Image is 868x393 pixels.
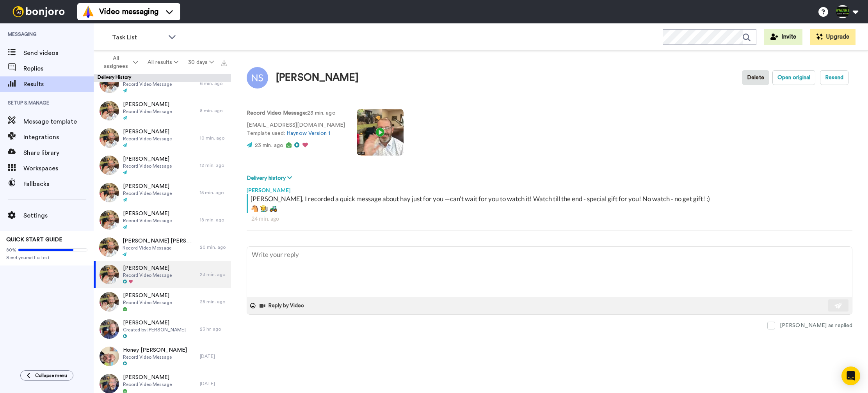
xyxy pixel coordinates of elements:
[23,133,94,142] span: Integrations
[23,64,94,73] span: Replies
[94,152,231,179] a: [PERSON_NAME]Record Video Message12 min. ago
[200,271,227,278] div: 23 min. ago
[123,237,196,245] span: [PERSON_NAME] [PERSON_NAME]
[247,174,294,182] button: Delivery history
[94,97,231,124] a: [PERSON_NAME]Record Video Message8 min. ago
[123,81,172,87] span: Record Video Message
[200,80,227,87] div: 6 min. ago
[99,237,119,257] img: 5da6a203-9c07-4320-ad51-b019b92ffb3d-thumb.jpg
[251,194,850,213] div: [PERSON_NAME], I recorded a quick message about hay just for you —can’t wait for you to watch it!...
[94,288,231,315] a: [PERSON_NAME]Record Video Message28 min. ago
[100,210,119,230] img: c9a85afc-a1d3-4243-996d-0aa4349fac35-thumb.jpg
[100,55,132,70] span: All assignees
[123,245,196,251] span: Record Video Message
[200,353,227,359] div: [DATE]
[100,183,119,202] img: a6f63d8e-5083-42e9-b99e-2c12680987ab-thumb.jpg
[772,70,815,85] button: Open original
[112,33,164,42] span: Task List
[200,299,227,305] div: 28 min. ago
[200,189,227,196] div: 15 min. ago
[200,217,227,223] div: 18 min. ago
[35,372,67,379] span: Collapse menu
[23,179,94,189] span: Fallbacks
[200,108,227,114] div: 8 min. ago
[286,131,330,136] a: Haynow Version 1
[123,381,172,388] span: Record Video Message
[200,326,227,332] div: 23 hr. ago
[23,48,94,58] span: Send videos
[200,162,227,168] div: 12 min. ago
[82,5,94,18] img: vm-color.svg
[123,327,186,333] span: Created by [PERSON_NAME]
[94,124,231,152] a: [PERSON_NAME]Record Video Message10 min. ago
[23,80,94,89] span: Results
[123,292,172,299] span: [PERSON_NAME]
[834,303,843,309] img: send-white.svg
[221,60,227,66] img: export.svg
[100,319,119,339] img: 04775796-3db1-486f-85bb-66bbfde7579d-thumb.jpg
[23,148,94,158] span: Share library
[255,143,283,148] span: 23 min. ago
[94,206,231,234] a: [PERSON_NAME]Record Video Message18 min. ago
[764,29,802,45] button: Invite
[247,109,345,117] p: : 23 min. ago
[123,319,186,327] span: [PERSON_NAME]
[742,70,769,85] button: Delete
[94,74,231,82] div: Delivery History
[94,234,231,261] a: [PERSON_NAME] [PERSON_NAME]Record Video Message20 min. ago
[20,370,73,381] button: Collapse menu
[200,135,227,141] div: 10 min. ago
[6,255,87,261] span: Send yourself a test
[123,108,172,115] span: Record Video Message
[123,101,172,108] span: [PERSON_NAME]
[123,155,172,163] span: [PERSON_NAME]
[219,57,229,68] button: Export all results that match these filters now.
[23,117,94,126] span: Message template
[200,381,227,387] div: [DATE]
[841,366,860,385] div: Open Intercom Messenger
[183,55,219,69] button: 30 days
[99,6,158,17] span: Video messaging
[100,292,119,312] img: a96a85f1-e584-4d31-bbf7-37943f56e205-thumb.jpg
[247,182,852,194] div: [PERSON_NAME]
[100,128,119,148] img: 6f4b319d-4b1b-430b-b5e6-7fdcbca2942f-thumb.jpg
[100,265,119,284] img: 75fc97ea-b619-42c4-9cec-6e8663e9b3d3-thumb.jpg
[6,237,62,243] span: QUICK START GUIDE
[23,164,94,173] span: Workspaces
[123,128,172,136] span: [PERSON_NAME]
[100,347,119,366] img: 6bd8be01-ba11-4641-bd0b-814ba06c1b07-thumb.jpg
[100,156,119,175] img: 63baa5b3-a9d2-4112-8bf9-6fb2cc61e720-thumb.jpg
[100,74,119,93] img: 96d44601-0fbe-4c3d-ab79-91a575c040ab-thumb.jpg
[123,190,172,196] span: Record Video Message
[94,179,231,206] a: [PERSON_NAME]Record Video Message15 min. ago
[820,70,848,85] button: Resend
[200,244,227,250] div: 20 min. ago
[251,215,848,223] div: 24 min. ago
[123,182,172,190] span: [PERSON_NAME]
[9,6,68,17] img: bj-logo-header-white.svg
[123,136,172,142] span: Record Video Message
[276,72,359,83] div: [PERSON_NAME]
[123,354,187,360] span: Record Video Message
[123,218,172,224] span: Record Video Message
[94,343,231,370] a: Honey [PERSON_NAME]Record Video Message[DATE]
[123,272,172,278] span: Record Video Message
[123,264,172,272] span: [PERSON_NAME]
[259,300,306,312] button: Reply by Video
[6,247,16,253] span: 80%
[123,163,172,169] span: Record Video Message
[94,261,231,288] a: [PERSON_NAME]Record Video Message23 min. ago
[123,346,187,354] span: Honey [PERSON_NAME]
[95,51,143,73] button: All assignees
[123,299,172,306] span: Record Video Message
[23,211,94,220] span: Settings
[94,70,231,97] a: [PERSON_NAME]Record Video Message6 min. ago
[100,101,119,120] img: 51a0e19b-dc8b-4479-a543-68d9e54137cf-thumb.jpg
[247,121,345,138] p: [EMAIL_ADDRESS][DOMAIN_NAME] Template used:
[247,67,268,89] img: Image of Nicole Smith
[123,210,172,218] span: [PERSON_NAME]
[247,110,306,116] strong: Record Video Message
[810,29,856,45] button: Upgrade
[143,55,183,69] button: All results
